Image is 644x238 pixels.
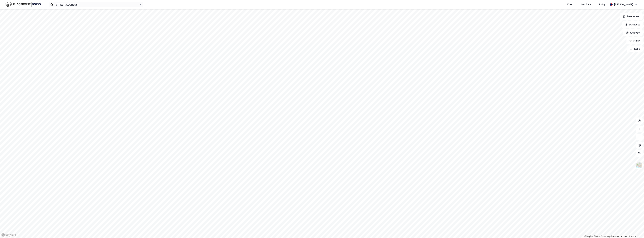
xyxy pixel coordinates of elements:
[611,235,628,237] a: Improve this map
[626,37,643,44] button: Filter
[627,222,644,238] iframe: Chat Widget
[622,21,643,28] button: Datasett
[567,3,572,7] div: Kart
[620,13,643,20] button: Bokmerker
[1,233,16,237] a: Mapbox homepage
[584,235,594,237] a: Mapbox
[627,222,644,238] div: Kontrollprogram for chat
[614,3,633,7] div: [PERSON_NAME]
[623,29,643,36] button: Analyse
[599,3,605,7] div: Bolig
[594,235,611,237] a: OpenStreetMap
[5,2,41,7] img: logo.f888ab2527a4732fd821a326f86c7f29.svg
[627,46,643,52] button: Tags
[636,162,642,169] img: Z
[53,2,139,7] input: Søk på adresse, matrikkel, gårdeiere, leietakere eller personer
[579,3,592,7] div: Mine Tags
